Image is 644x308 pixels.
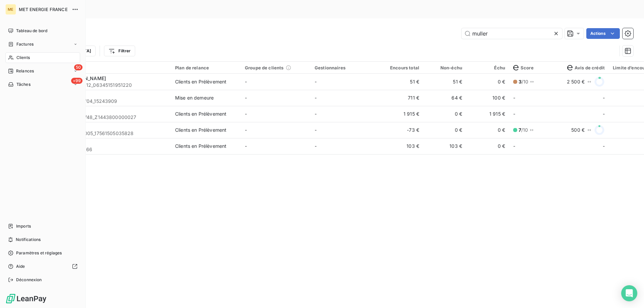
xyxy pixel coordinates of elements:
[5,248,80,258] a: Paramètres et réglages
[563,138,609,154] td: -
[466,122,509,138] td: 0 €
[16,237,41,243] span: Notifications
[315,111,317,117] span: -
[5,221,80,232] a: Imports
[5,39,80,50] a: Factures
[462,28,562,39] input: Rechercher
[46,146,167,153] span: METFRA000014866
[175,95,214,101] div: Mise en demeure
[5,293,47,304] img: Logo LeanPay
[466,138,509,154] td: 0 €
[16,277,42,283] span: Déconnexion
[380,90,423,106] td: 711 €
[519,127,528,133] span: / 10
[46,82,167,88] span: METFRA000003112_06345151951220
[567,78,585,85] span: 2 500 €
[423,122,466,138] td: 0 €
[621,285,637,301] div: Open Intercom Messenger
[423,138,466,154] td: 103 €
[509,106,563,122] td: -
[71,78,83,84] span: +99
[16,223,31,229] span: Imports
[384,65,419,70] div: Encours total
[16,41,34,47] span: Factures
[175,143,226,149] div: Clients en Prélèvement
[423,74,466,90] td: 51 €
[16,68,34,74] span: Relances
[380,106,423,122] td: 1 915 €
[509,90,563,106] td: -
[427,65,462,70] div: Non-échu
[315,143,317,149] span: -
[466,106,509,122] td: 1 915 €
[245,95,247,101] span: -
[315,127,317,133] span: -
[175,127,226,133] div: Clients en Prélèvement
[245,65,284,70] span: Groupe de clients
[563,90,609,106] td: -
[315,79,317,84] span: -
[175,65,237,70] div: Plan de relance
[175,111,226,117] div: Clients en Prélèvement
[245,79,247,84] span: -
[466,90,509,106] td: 100 €
[175,78,226,85] div: Clients en Prélèvement
[245,143,247,149] span: -
[46,114,167,121] span: METFRA000006748_Z1443800000027
[571,127,585,133] span: 500 €
[16,55,30,61] span: Clients
[5,66,80,76] a: 50Relances
[380,122,423,138] td: -73 €
[466,74,509,90] td: 0 €
[380,74,423,90] td: 51 €
[509,138,563,154] td: -
[245,111,247,117] span: -
[586,28,620,39] button: Actions
[16,263,25,269] span: Aide
[16,250,62,256] span: Paramètres et réglages
[563,106,609,122] td: -
[16,28,47,34] span: Tableau de bord
[519,79,522,84] span: 3
[5,79,80,90] a: +99Tâches
[315,95,317,101] span: -
[423,90,466,106] td: 64 €
[380,138,423,154] td: 103 €
[74,64,83,70] span: 50
[5,52,80,63] a: Clients
[513,65,534,70] span: Score
[519,127,521,133] span: 7
[470,65,505,70] div: Échu
[46,130,167,137] span: METFRA000003005_17561505035828
[16,81,31,87] span: Tâches
[519,78,529,85] span: / 10
[567,65,605,70] span: Avis de crédit
[315,65,376,70] div: Gestionnaires
[104,46,135,56] button: Filtrer
[423,106,466,122] td: 0 €
[46,98,167,105] span: METFRA000007704_15243909
[5,25,80,36] a: Tableau de bord
[5,261,80,272] a: Aide
[245,127,247,133] span: -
